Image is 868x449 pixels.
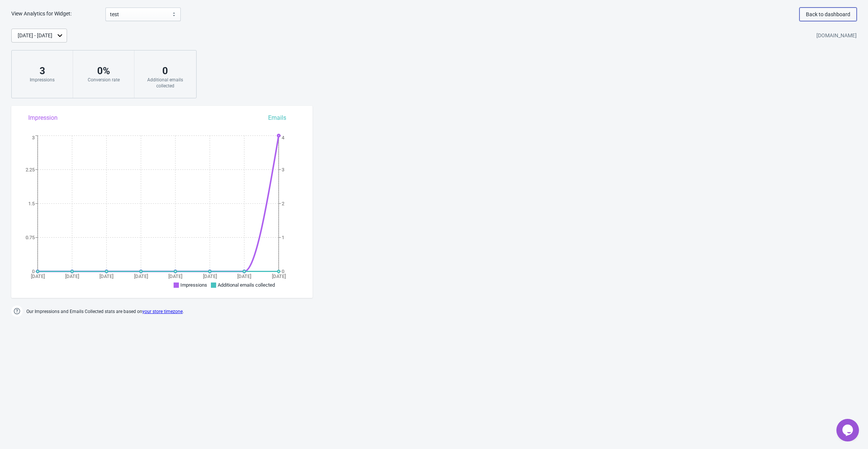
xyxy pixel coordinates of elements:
[65,273,79,279] tspan: [DATE]
[816,29,857,43] div: [DOMAIN_NAME]
[19,65,65,77] div: 3
[32,135,35,141] tspan: 3
[32,269,35,274] tspan: 0
[180,282,207,288] span: Impressions
[168,273,182,279] tspan: [DATE]
[203,273,217,279] tspan: [DATE]
[134,273,148,279] tspan: [DATE]
[81,65,127,77] div: 0 %
[142,65,188,77] div: 0
[11,305,23,317] img: help.png
[142,77,188,89] div: Additional emails collected
[18,32,52,40] div: [DATE] - [DATE]
[26,305,184,318] span: Our Impressions and Emails Collected stats are based on .
[26,235,35,240] tspan: 0.75
[99,273,113,279] tspan: [DATE]
[836,419,860,441] iframe: chat widget
[799,8,857,21] button: Back to dashboard
[142,309,183,314] a: your store timezone
[19,77,65,83] div: Impressions
[282,201,284,206] tspan: 2
[272,273,286,279] tspan: [DATE]
[282,235,284,240] tspan: 1
[11,10,105,17] label: View Analytics for Widget:
[28,201,35,206] tspan: 1.5
[282,167,284,173] tspan: 3
[282,269,284,274] tspan: 0
[237,273,251,279] tspan: [DATE]
[26,167,35,173] tspan: 2.25
[282,135,285,141] tspan: 4
[31,273,45,279] tspan: [DATE]
[218,282,275,288] span: Additional emails collected
[806,11,850,17] span: Back to dashboard
[81,77,127,83] div: Conversion rate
